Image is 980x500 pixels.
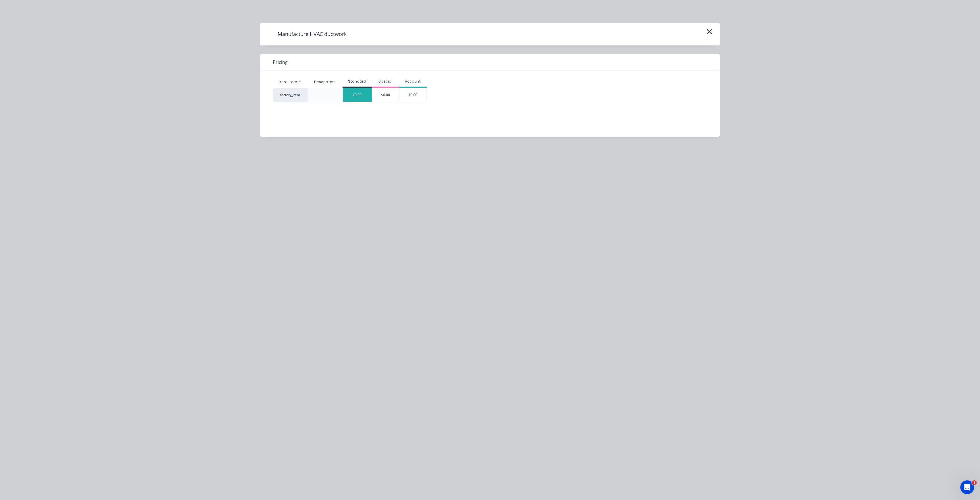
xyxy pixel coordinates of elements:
div: Description [310,75,340,89]
div: $0.00 [399,88,426,102]
iframe: Intercom live chat [960,480,974,494]
div: factory_item [273,88,308,102]
div: $0.00 [372,88,399,102]
div: $0.00 [343,88,372,102]
span: Pricing [273,59,288,66]
div: Account [399,79,427,84]
span: 1 [972,480,977,485]
div: Xero Item # [273,76,308,88]
h4: Manufacture HVAC ductwork [269,29,355,40]
div: Standard [343,79,372,84]
div: Special [372,79,399,84]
